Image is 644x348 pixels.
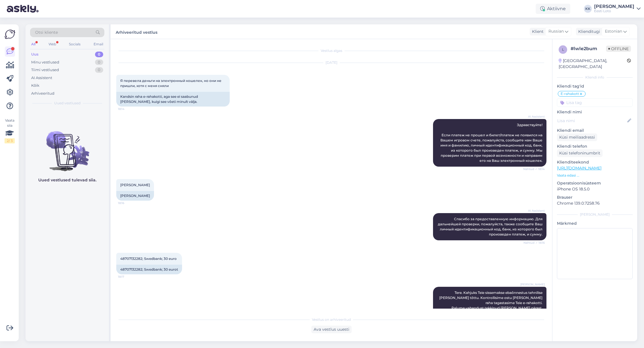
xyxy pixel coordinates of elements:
span: Vestlus on arhiveeritud [312,317,351,322]
img: No chats [26,121,109,172]
span: Offline [606,46,631,52]
label: Arhiveeritud vestlus [116,28,157,35]
p: iPhone OS 18.5.0 [557,186,633,192]
div: 2 / 3 [5,138,15,143]
div: 0 [95,67,103,73]
div: 0 [95,60,103,65]
div: Klienditugi [576,29,600,35]
a: [URL][DOMAIN_NAME] [557,165,601,171]
span: Otsi kliente [35,29,58,35]
div: [DATE] [116,60,546,65]
div: Kandsin raha e-rahakotti, aga see ei saabunud [PERSON_NAME], kuigi see võeti minult välja. [116,92,230,107]
div: Eesti Loto [594,9,634,13]
span: Nähtud ✓ 18:14 [523,167,545,171]
p: Operatsioonisüsteem [557,180,633,186]
div: Vaata siia [5,118,15,143]
span: [PERSON_NAME] [120,183,150,187]
div: [GEOGRAPHIC_DATA], [GEOGRAPHIC_DATA] [559,58,627,70]
span: Я перевела деньги на электронный кошелек, но они не пришли, хотя с меня сняли [120,78,222,88]
div: Minu vestlused [31,60,59,65]
div: KK [584,5,592,13]
div: Kliendi info [557,75,633,80]
span: Uued vestlused [54,101,81,106]
p: Uued vestlused tulevad siia. [38,177,96,183]
div: Socials [68,41,82,48]
span: Russian [548,28,564,35]
div: [PERSON_NAME] [557,212,633,217]
div: AI Assistent [31,75,52,81]
div: Vestlus algas [116,48,546,53]
div: [PERSON_NAME] [594,4,634,9]
div: All [30,41,37,48]
span: AI Assistent [523,114,545,119]
span: Спасибо за предоставленную информацию. Для дальнейшей проверки, пожалуйста, также сообщите Ваш ли... [438,217,543,236]
div: Uus [31,52,39,57]
span: 18:14 [118,107,139,111]
p: Märkmed [557,220,633,226]
div: Ava vestlus uuesti [311,326,352,333]
span: E-rahakott [561,92,579,96]
span: Nähtud ✓ 18:16 [523,241,545,245]
div: Küsi telefoninumbrit [557,149,603,157]
span: Tere. Kahjuks Teie sissemakse ebaõnnestus tehnilise [PERSON_NAME] tõttu. Kontrollisime ostu [PERS... [439,290,543,310]
span: 18:16 [118,201,139,205]
span: 48707132282; Swedbank; 30 euro [120,256,177,261]
div: Arhiveeritud [31,91,54,96]
img: Askly Logo [5,29,15,40]
span: AI Assistent [523,209,545,213]
div: Web [47,41,57,48]
p: Vaata edasi ... [557,173,633,178]
p: Kliendi tag'id [557,83,633,89]
div: Tiimi vestlused [31,67,59,73]
div: Klient [530,29,544,35]
p: Brauser [557,194,633,200]
span: Estonian [605,28,622,35]
div: Email [92,41,104,48]
p: Kliendi email [557,128,633,133]
span: 18:17 [118,275,139,279]
input: Lisa nimi [557,118,626,124]
div: # lwle2bum [571,45,606,52]
div: 0 [95,52,103,57]
div: Aktiivne [536,4,570,14]
p: Klienditeekond [557,159,633,165]
input: Lisa tag [557,98,633,107]
p: Kliendi nimi [557,109,633,115]
div: 48707132282; Swedbank; 30 eurot [116,265,182,274]
div: Küsi meiliaadressi [557,133,597,141]
div: Kõik [31,83,39,88]
p: Chrome 139.0.7258.76 [557,200,633,206]
span: l [562,47,564,52]
div: [PERSON_NAME] [116,191,154,201]
a: [PERSON_NAME]Eesti Loto [594,4,641,13]
p: Kliendi telefon [557,143,633,149]
span: [PERSON_NAME] [520,282,545,287]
